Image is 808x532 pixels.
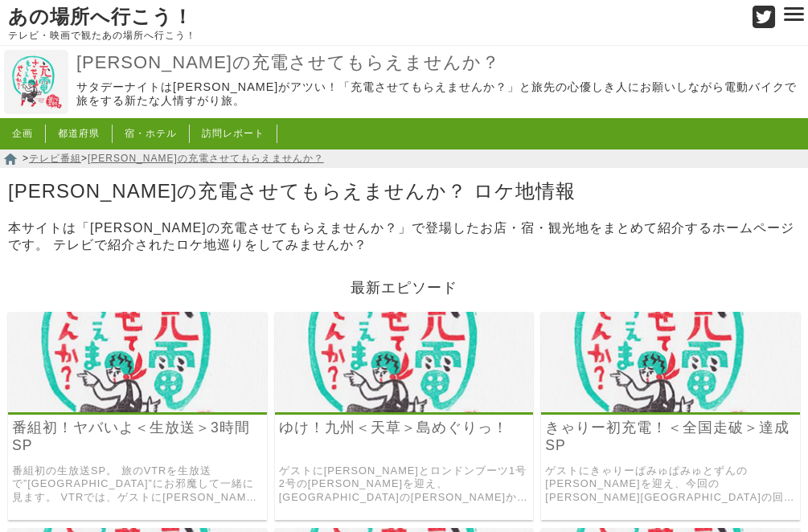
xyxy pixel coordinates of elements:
[29,153,81,164] a: テレビ番組
[8,216,800,258] p: 本サイトは「[PERSON_NAME]の充電させてもらえませんか？」で登場したお店・宿・観光地をまとめて紹介するホームページです。 テレビで紹介されたロケ地巡りをしてみませんか？
[202,128,265,139] a: 訪問レポート
[12,128,33,139] a: 企画
[76,80,804,108] p: サタデーナイトは[PERSON_NAME]がアツい！「充電させてもらえませんか？」と旅先の心優しき人にお願いしながら電動バイクで旅をする新たな人情すがり旅。
[8,6,193,27] a: あの場所へ行こう！
[58,128,100,139] a: 都道府県
[76,51,804,75] a: [PERSON_NAME]の充電させてもらえませんか？
[753,15,776,29] a: Twitter (@go_thesights)
[4,103,68,117] a: 出川哲朗の充電させてもらえませんか？
[279,419,530,437] a: ゆけ！九州＜天草＞島めぐりっ！
[12,419,263,456] a: 番組初！ヤバいよ＜生放送＞3時間SP
[275,401,534,415] a: 出川哲朗の充電させてもらえませんか？ ルンルンッ天草”島めぐり”！富岡城から絶景夕日パワスポ目指して114㌔！絶品グルメだらけなんですが千秋もロンブー亮も腹ペコでヤバいよ²SP
[8,401,267,415] a: 出川哲朗の充電させてもらえませんか？ ワォ！”生放送”で一緒に充電みてねSPだッ！温泉天国”日田街道”をパワスポ宇戸の庄から131㌔！ですが…初の生放送に哲朗もドキドキでヤバいよ²SP
[12,464,263,505] a: 番組初の生放送SP。 旅のVTRを生放送で”[GEOGRAPHIC_DATA]”にお邪魔して一緒に見ます。 VTRでは、ゲストに[PERSON_NAME]と[PERSON_NAME]を迎えて、[...
[88,153,324,164] a: [PERSON_NAME]の充電させてもらえませんか？
[8,30,736,41] p: テレビ・映画で観たあの場所へ行こう！
[4,50,68,114] img: 出川哲朗の充電させてもらえませんか？
[125,128,177,139] a: 宿・ホテル
[275,312,534,412] img: icon-320px.png
[279,464,530,505] a: ゲストに[PERSON_NAME]とロンドンブーツ1号2号の[PERSON_NAME]を迎え、[GEOGRAPHIC_DATA]の[PERSON_NAME]から絶景のパワースポット・[PERSO...
[8,312,267,412] img: icon-320px.png
[541,401,800,415] a: 出川哲朗の充電させてもらえませんか？ ついに宮城県で全国制覇！絶景の紅葉街道”金色の鳴子峡”から”日本三景松島”までズズーっと108㌔！きゃりーぱみゅぱみゅが初登場で飯尾も絶好調！ヤバいよ²SP
[545,419,796,456] a: きゃりー初充電！＜全国走破＞達成SP
[545,464,796,505] a: ゲストにきゃりーぱみゅぱみゅとずんの[PERSON_NAME]を迎え、今回の[PERSON_NAME][GEOGRAPHIC_DATA]の回で47都道府県走破達成！”金色の[GEOGRAPHIC...
[541,312,800,412] img: icon-320px.png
